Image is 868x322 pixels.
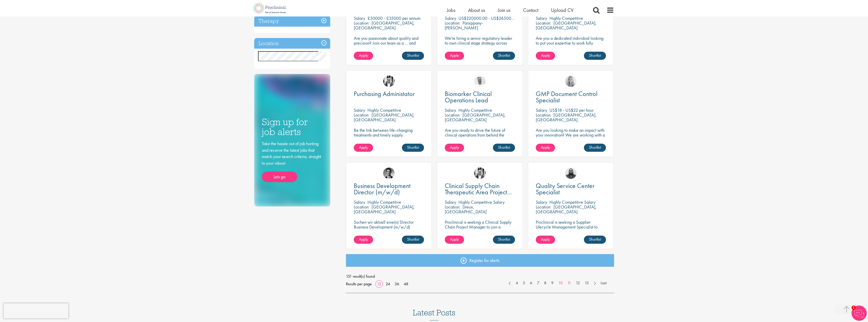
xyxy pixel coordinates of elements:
[354,107,365,113] span: Salary
[542,280,549,286] a: 8
[536,36,606,50] p: Are you a dedicated individual looking to put your expertise to work fully flexibly in a remote p...
[445,107,456,113] span: Salary
[536,181,595,196] span: Quality Service Center Specialist
[852,306,867,321] img: Chatbot
[445,204,460,210] span: Location:
[354,181,411,196] span: Business Development Director (m/w/d)
[523,7,538,13] a: Contact
[458,107,492,113] p: Highly Competitive
[254,16,330,27] h3: Therapy
[536,199,547,205] span: Salary
[536,20,597,31] p: [GEOGRAPHIC_DATA], [GEOGRAPHIC_DATA]
[474,75,486,87] a: Joshua Bye
[536,89,597,104] span: GMP Document Control Specialist
[254,38,330,49] h3: Location
[549,280,556,286] a: 9
[354,89,415,98] span: Purchasing Administator
[354,112,415,123] p: [GEOGRAPHIC_DATA], [GEOGRAPHIC_DATA]
[445,199,456,205] span: Salary
[573,280,582,286] a: 12
[445,15,456,21] span: Salary
[468,7,485,13] a: About us
[354,91,424,97] a: Purchasing Administator
[346,254,614,267] a: Register for alerts
[513,280,521,286] a: 4
[445,52,464,60] a: Apply
[354,204,369,210] span: Location:
[346,273,614,280] span: 151 result(s) found
[445,128,515,152] p: Are you ready to drive the future of clinical operations from behind the scenes? Looking to be in...
[551,7,574,13] a: Upload CV
[445,144,464,152] a: Apply
[450,53,459,58] span: Apply
[549,199,596,205] p: Highly Competitive Salary
[536,52,555,60] a: Apply
[445,36,515,50] p: We're hiring a senior regulatory leader to own clinical stage strategy across multiple programs.
[520,280,528,286] a: 5
[445,20,488,40] p: Parsippany-[PERSON_NAME][GEOGRAPHIC_DATA], [GEOGRAPHIC_DATA]
[367,199,401,205] p: Highly Competitive
[493,144,515,152] a: Shortlist
[536,204,551,210] span: Location:
[359,145,368,150] span: Apply
[383,167,395,179] img: Max Slevogt
[402,236,424,244] a: Shortlist
[445,220,515,244] p: Proclinical is seeking a Clinical Supply Chain Project Manager to join a dynamic team dedicated t...
[354,112,369,118] span: Location:
[493,52,515,60] a: Shortlist
[536,204,597,215] p: [GEOGRAPHIC_DATA], [GEOGRAPHIC_DATA]
[445,91,515,103] a: Biomarker Clinical Operations Lead
[447,7,455,13] a: Jobs
[549,15,583,21] p: Highly Competitive
[565,167,577,179] img: Ashley Bennett
[354,236,373,244] a: Apply
[354,220,424,239] p: Suchen wir aktuell eine(n) Director Business Development (m/w/d) Standort: [GEOGRAPHIC_DATA] | Mo...
[582,280,591,286] a: 13
[354,52,373,60] a: Apply
[445,204,487,215] p: Dreux, [GEOGRAPHIC_DATA]
[354,128,424,137] p: Be the link between life-changing treatments and timely supply.
[536,183,606,195] a: Quality Service Center Specialist
[474,167,486,179] a: Edward Little
[4,303,68,318] iframe: reCAPTCHA
[536,107,547,113] span: Salary
[536,15,547,21] span: Salary
[450,145,459,150] span: Apply
[413,308,455,320] h3: Latest Posts
[402,52,424,60] a: Shortlist
[445,183,515,195] a: Clinical Supply Chain Therapeutic Area Project Manager
[359,237,368,242] span: Apply
[536,112,551,118] span: Location:
[354,204,415,215] p: [GEOGRAPHIC_DATA], [GEOGRAPHIC_DATA]
[262,117,323,137] h3: Sign up for job alerts
[598,280,609,286] a: Last
[445,89,492,104] span: Biomarker Clinical Operations Lead
[445,112,506,123] p: [GEOGRAPHIC_DATA], [GEOGRAPHIC_DATA]
[556,280,565,286] a: 10
[367,15,420,21] p: £30000 - £35000 per annum
[584,236,606,244] a: Shortlist
[346,280,372,288] span: Results per page
[354,144,373,152] a: Apply
[534,280,542,286] a: 7
[367,107,401,113] p: Highly Competitive
[445,236,464,244] a: Apply
[498,7,510,13] a: Join us
[584,52,606,60] a: Shortlist
[565,75,577,87] img: Shannon Briggs
[536,236,555,244] a: Apply
[536,112,597,123] p: [GEOGRAPHIC_DATA], [GEOGRAPHIC_DATA]
[262,172,297,182] a: Lets go
[527,280,535,286] a: 6
[445,20,460,26] span: Location:
[541,53,550,58] span: Apply
[450,237,459,242] span: Apply
[445,112,460,118] span: Location:
[458,15,583,21] p: US$220000.00 - US$265000 per annum + Highly Competitive Salary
